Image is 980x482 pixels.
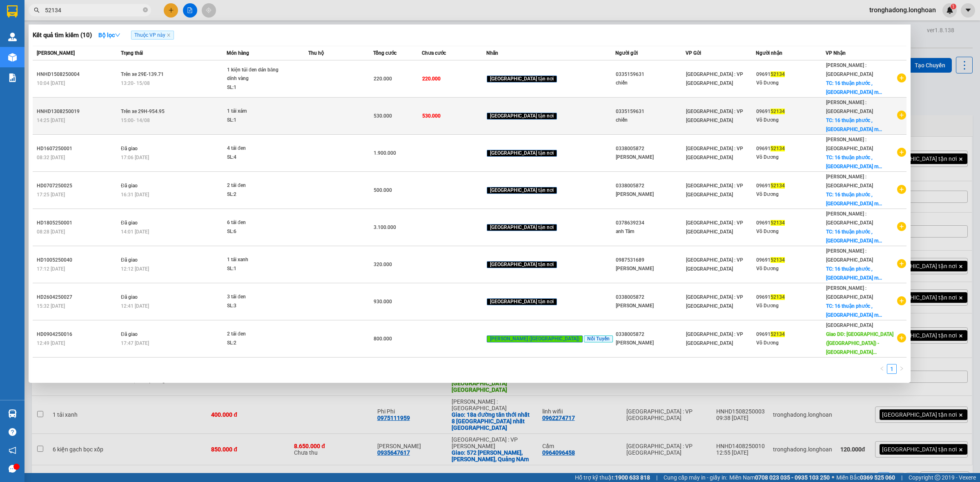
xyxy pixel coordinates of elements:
span: 3.100.000 [374,224,396,230]
span: Giao DĐ: [GEOGRAPHIC_DATA] ([GEOGRAPHIC_DATA]) - [GEOGRAPHIC_DATA]... [826,331,893,355]
span: [PERSON_NAME] : [GEOGRAPHIC_DATA] [826,211,873,226]
span: left [880,366,884,371]
div: SL: 3 [227,302,288,311]
div: Võ Dương [756,116,826,124]
span: VP Gửi [686,50,701,56]
span: 530.000 [374,113,392,119]
div: 09691 [756,256,826,264]
div: HD0904250016 [37,330,118,339]
input: Tìm tên, số ĐT hoặc mã đơn [45,6,141,15]
span: message [9,465,16,473]
span: 10:04 [DATE] [37,80,65,86]
div: Võ Dương [756,264,826,273]
span: 220.000 [422,76,441,82]
li: 1 [887,364,897,374]
span: 320.000 [374,262,392,267]
img: warehouse-icon [8,33,17,41]
div: 3 tải đen [227,293,288,302]
span: 12:12 [DATE] [121,266,149,272]
span: Nhãn [486,50,498,56]
span: 52134 [771,331,785,337]
h3: Kết quả tìm kiếm ( 10 ) [33,31,92,40]
span: 15:00 - 14/08 [121,118,150,123]
img: logo-vxr [7,5,18,18]
div: Võ Dương [756,227,826,236]
div: chiến [616,79,685,87]
div: HD1005250040 [37,256,118,264]
span: [GEOGRAPHIC_DATA] tận nơi [487,187,557,194]
span: 52134 [771,294,785,300]
span: [GEOGRAPHIC_DATA] tận nơi [487,76,557,83]
span: 15:32 [DATE] [37,303,65,309]
span: Trên xe 29H-954.95 [121,109,165,114]
span: [GEOGRAPHIC_DATA] : VP [GEOGRAPHIC_DATA] [686,294,743,309]
div: 0378639234 [616,219,685,227]
span: down [115,32,120,38]
span: 1.900.000 [374,150,396,156]
button: left [877,364,887,374]
span: 12:49 [DATE] [37,340,65,346]
span: plus-circle [897,222,906,231]
div: HNHD1508250004 [37,70,118,79]
span: [GEOGRAPHIC_DATA] tận nơi [487,298,557,306]
span: Trên xe 29E-139.71 [121,71,164,77]
span: 52134 [771,257,785,263]
span: Thu hộ [308,50,324,56]
div: Võ Dương [756,79,826,87]
span: Đã giao [121,257,138,263]
span: [PERSON_NAME] : [GEOGRAPHIC_DATA] [826,248,873,263]
span: [PERSON_NAME] ([GEOGRAPHIC_DATA]) [487,335,583,343]
span: [GEOGRAPHIC_DATA] : VP [GEOGRAPHIC_DATA] [686,71,743,86]
span: close [167,33,171,37]
div: 6 tải đen [227,218,288,227]
span: [GEOGRAPHIC_DATA] tận nơi [487,224,557,231]
div: 09691 [756,330,826,339]
div: SL: 1 [227,116,288,125]
span: Trạng thái [121,50,143,56]
span: 17:47 [DATE] [121,340,149,346]
span: 52134 [771,220,785,226]
span: notification [9,446,16,454]
span: Món hàng [227,50,249,56]
div: 1 tải xanh [227,255,288,264]
li: Previous Page [877,364,887,374]
span: Nối Tuyến [584,335,613,343]
div: 09691 [756,107,826,116]
div: 0987531689 [616,256,685,264]
span: 52134 [771,146,785,151]
span: Tổng cước [373,50,396,56]
div: 2 tải đen [227,330,288,339]
span: TC: 16 thuận phước , [GEOGRAPHIC_DATA] m... [826,155,882,169]
div: HD1607250001 [37,144,118,153]
span: 530.000 [422,113,441,119]
img: warehouse-icon [8,53,17,62]
span: TC: 16 thuận phước , [GEOGRAPHIC_DATA] m... [826,80,882,95]
span: right [899,366,904,371]
span: [GEOGRAPHIC_DATA] tận nơi [487,113,557,120]
span: [GEOGRAPHIC_DATA] : VP [GEOGRAPHIC_DATA] [686,220,743,235]
div: HD2604250027 [37,293,118,302]
span: [GEOGRAPHIC_DATA] [826,322,873,328]
span: 52134 [771,71,785,77]
div: HD1805250001 [37,219,118,227]
div: Võ Dương [756,153,826,162]
div: Võ Dương [756,190,826,199]
div: [PERSON_NAME] [616,302,685,310]
button: right [897,364,906,374]
div: chiến [616,116,685,124]
span: 08:28 [DATE] [37,229,65,235]
span: Người nhận [756,50,782,56]
span: 17:12 [DATE] [37,266,65,272]
span: 14:25 [DATE] [37,118,65,123]
span: TC: 16 thuận phước , [GEOGRAPHIC_DATA] m... [826,229,882,244]
span: [PERSON_NAME] [37,50,75,56]
span: [GEOGRAPHIC_DATA] : VP [GEOGRAPHIC_DATA] [686,183,743,198]
img: solution-icon [8,73,17,82]
div: 0338005872 [616,144,685,153]
span: [GEOGRAPHIC_DATA] tận nơi [487,150,557,157]
div: 4 tải đen [227,144,288,153]
div: [PERSON_NAME] [616,153,685,162]
span: plus-circle [897,111,906,120]
div: HD0707250025 [37,182,118,190]
div: SL: 2 [227,190,288,199]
